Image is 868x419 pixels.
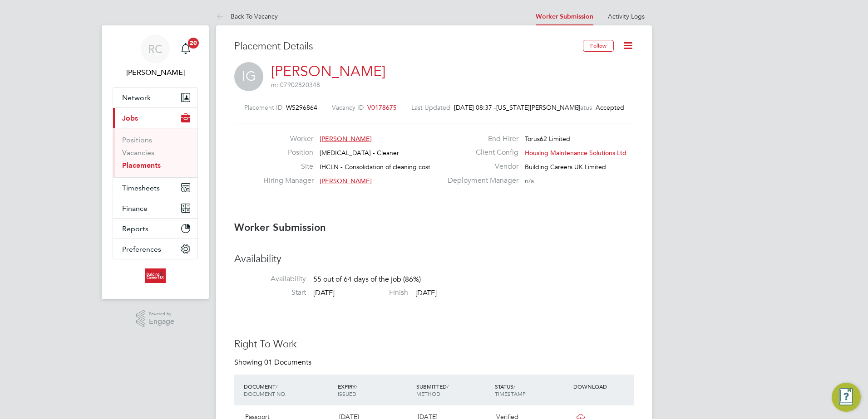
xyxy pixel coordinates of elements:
label: Deployment Manager [442,176,518,185]
a: Go to home page [113,268,198,283]
button: Finance [113,198,197,218]
span: Rhys Cook [113,67,198,78]
label: Last Updated [411,103,450,112]
span: METHOD [416,390,440,397]
a: 20 [177,34,195,63]
span: Building Careers UK Limited [525,163,606,171]
span: 20 [188,38,199,49]
div: DOCUMENT [242,378,335,402]
button: Preferences [113,239,197,259]
a: Vacancies [122,148,154,157]
label: Hiring Manager [263,176,313,185]
span: / [276,383,277,390]
span: / [447,383,449,390]
span: Network [122,93,151,102]
span: [DATE] 08:37 - [454,103,496,112]
button: Engage Resource Center [832,383,861,412]
span: [DATE] [313,288,335,297]
label: Position [263,148,313,157]
span: RC [148,43,163,55]
button: Reports [113,219,197,239]
a: Worker Submission [536,13,593,20]
label: Site [263,162,313,171]
span: Powered by [149,310,174,318]
span: Timesheets [122,184,160,192]
span: TIMESTAMP [495,390,526,397]
span: / [355,383,357,390]
span: Jobs [122,114,138,122]
button: Jobs [113,108,197,128]
span: Housing Maintenance Solutions Ltd [525,149,626,157]
div: EXPIRY [335,378,414,402]
div: Jobs [113,128,197,177]
span: [DATE] [415,288,437,297]
label: Start [234,288,306,297]
span: V0178675 [367,103,397,112]
h3: Availability [234,253,634,266]
span: [MEDICAL_DATA] - Cleaner [320,149,399,157]
span: 01 Documents [264,358,311,367]
label: Vacancy ID [332,103,364,112]
label: Status [574,103,592,112]
span: m: 07902820348 [271,81,320,89]
div: DOWNLOAD [571,378,634,395]
span: [PERSON_NAME] [320,135,372,143]
a: Powered byEngage [136,310,175,327]
label: Client Config [442,148,518,157]
span: [US_STATE][PERSON_NAME] [496,103,560,112]
span: Accepted [596,103,624,112]
span: Reports [122,224,148,233]
h3: Placement Details [234,40,576,53]
span: Engage [149,318,174,326]
div: SUBMITTED [414,378,493,402]
span: IG [234,62,263,91]
button: Network [113,88,197,107]
span: IHCLN - Consolidation of cleaning cost [320,163,430,171]
a: [PERSON_NAME] [271,63,385,80]
b: Worker Submission [234,221,326,234]
span: WS296864 [286,103,317,112]
label: Finish [336,288,408,297]
a: Positions [122,136,152,144]
span: DOCUMENT NO. [244,390,286,397]
img: buildingcareersuk-logo-retina.png [145,268,165,283]
span: n/a [525,177,534,185]
label: End Hirer [442,134,518,144]
a: Back To Vacancy [216,12,278,20]
span: Finance [122,204,148,213]
div: Showing [234,358,313,367]
button: Timesheets [113,178,197,198]
span: 55 out of 64 days of the job (86%) [313,275,421,284]
label: Placement ID [244,103,282,112]
label: Worker [263,134,313,144]
button: Follow [583,40,614,52]
span: ISSUED [338,390,356,397]
label: Vendor [442,162,518,171]
label: Availability [234,274,306,284]
span: / [513,383,515,390]
h3: Right To Work [234,338,634,351]
nav: Main navigation [102,25,209,299]
a: Placements [122,161,161,170]
span: Preferences [122,245,161,253]
span: Torus62 Limited [525,135,570,143]
div: STATUS [493,378,571,402]
span: [PERSON_NAME] [320,177,372,185]
a: RC[PERSON_NAME] [113,34,198,78]
a: Activity Logs [608,12,645,20]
